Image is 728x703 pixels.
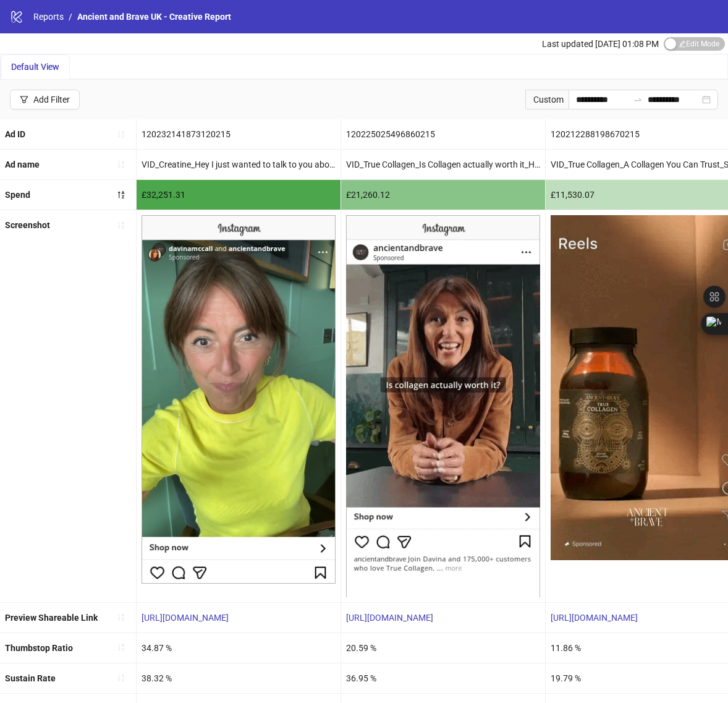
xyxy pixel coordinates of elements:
[551,613,638,623] a: [URL][DOMAIN_NAME]
[142,215,336,584] img: Screenshot 120232141873120215
[117,613,125,621] span: sort-ascending
[341,663,545,693] div: 36.95 %
[542,39,659,49] span: Last updated [DATE] 01:08 PM
[137,180,341,210] div: £32,251.31
[341,633,545,663] div: 20.59 %
[69,10,72,23] li: /
[633,95,643,104] span: to
[77,12,231,22] span: Ancient and Brave UK - Creative Report
[11,62,59,72] span: Default View
[5,129,25,139] b: Ad ID
[117,160,125,169] span: sort-ascending
[117,673,125,682] span: sort-ascending
[5,643,73,653] b: Thumbstop Ratio
[117,221,125,229] span: sort-ascending
[137,150,341,179] div: VID_Creatine_Hey I just wanted to talk to you about Creatine_Davina UGC_[DATE] – Copy
[341,150,545,179] div: VID_True Collagen_Is Collagen actually worth it_Hook A_Davina MidFi_[DATE]
[117,130,125,138] span: sort-ascending
[5,190,30,200] b: Spend
[341,119,545,149] div: 120225025496860215
[341,180,545,210] div: £21,260.12
[20,95,28,104] span: filter
[117,190,125,199] span: sort-descending
[137,663,341,693] div: 38.32 %
[31,10,66,23] a: Reports
[5,673,56,683] b: Sustain Rate
[10,90,80,109] button: Add Filter
[5,160,40,169] b: Ad name
[346,215,540,597] img: Screenshot 120225025496860215
[633,95,643,104] span: swap-right
[5,613,98,623] b: Preview Shareable Link
[33,95,70,104] div: Add Filter
[346,613,433,623] a: [URL][DOMAIN_NAME]
[142,613,229,623] a: [URL][DOMAIN_NAME]
[137,633,341,663] div: 34.87 %
[5,220,50,230] b: Screenshot
[137,119,341,149] div: 120232141873120215
[525,90,569,109] div: Custom
[117,643,125,652] span: sort-ascending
